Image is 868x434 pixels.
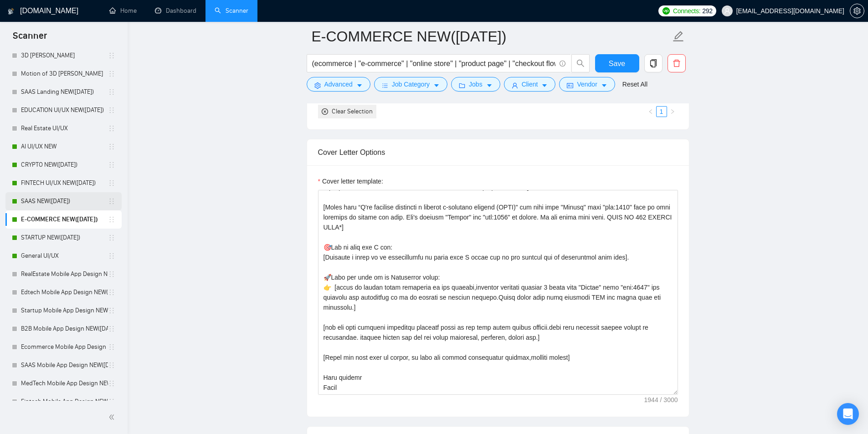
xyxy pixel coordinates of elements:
[21,138,108,156] a: AI UI/UX NEW
[5,174,122,192] li: FINTECH UI/UX NEW(23.08.2025)
[512,82,518,89] span: user
[108,143,115,150] span: holder
[21,356,108,374] a: SAAS Mobile App Design NEW([DATE])
[667,106,678,117] li: Next Page
[571,54,590,72] button: search
[560,61,565,66] span: info-circle
[559,77,615,92] button: idcardVendorcaret-down
[724,8,730,14] span: user
[541,82,548,89] span: caret-down
[837,403,859,425] div: Open Intercom Messenger
[108,252,115,260] span: holder
[850,4,864,18] button: setting
[469,79,483,89] span: Jobs
[5,338,122,356] li: Ecommerce Mobile App Design NEW(23.08.2025)
[5,247,122,265] li: General UI/UX
[5,229,122,247] li: STARTUP NEW(23.08.2025)
[5,210,122,229] li: E-COMMERCE NEW(23.08.2025)
[108,413,118,422] span: double-left
[21,338,108,356] a: Ecommerce Mobile App Design NEW([DATE])
[657,107,667,117] a: 1
[21,283,108,301] a: Edtech Mobile App Design NEW([DATE])
[5,301,122,320] li: Startup Mobile App Design NEW(23.08.2025)
[644,54,663,72] button: copy
[108,198,115,205] span: holder
[108,161,115,168] span: holder
[21,247,108,265] a: General UI/UX
[5,119,122,138] li: Real Estate UI/UX
[108,52,115,59] span: holder
[5,320,122,338] li: B2B Mobile App Design NEW(23.08.2025)
[668,59,685,67] span: delete
[318,176,383,186] label: Cover letter template:
[108,325,115,332] span: holder
[155,7,196,15] a: dashboardDashboard
[108,380,115,387] span: holder
[108,307,115,314] span: holder
[215,7,248,15] a: searchScanner
[504,77,556,92] button: userClientcaret-down
[312,25,671,48] input: Scanner name...
[21,192,108,210] a: SAAS NEW([DATE])
[21,301,108,320] a: Startup Mobile App Design NEW([DATE])
[5,29,54,48] span: Scanner
[108,271,115,278] span: holder
[486,82,493,89] span: caret-down
[21,320,108,338] a: B2B Mobile App Design NEW([DATE])
[5,65,122,83] li: Motion of 3D Alex
[21,119,108,138] a: Real Estate UI/UX
[314,82,321,89] span: setting
[21,46,108,65] a: 3D [PERSON_NAME]
[577,79,597,89] span: Vendor
[392,79,430,89] span: Job Category
[21,374,108,393] a: MedTech Mobile App Design NEW([DATE])
[5,156,122,174] li: CRYPTO NEW(23.08.2025)
[324,79,353,89] span: Advanced
[5,83,122,101] li: SAAS Landing NEW(23.08.2025)
[318,139,678,165] div: Cover Letter Options
[609,58,625,69] span: Save
[656,106,667,117] li: 1
[21,229,108,247] a: STARTUP NEW([DATE])
[5,46,122,65] li: 3D Alex
[21,101,108,119] a: EDUCATION UI/UX NEW([DATE])
[109,7,137,15] a: homeHome
[374,77,447,92] button: barsJob Categorycaret-down
[108,179,115,187] span: holder
[673,6,700,16] span: Connects:
[108,125,115,132] span: holder
[318,190,678,395] textarea: Cover letter template:
[108,343,115,351] span: holder
[108,289,115,296] span: holder
[433,82,440,89] span: caret-down
[5,283,122,301] li: Edtech Mobile App Design NEW(23.08.2025)
[312,58,555,69] input: Search Freelance Jobs...
[5,393,122,411] li: Fintech Mobile App Design NEW(23.08.2025)
[5,356,122,374] li: SAAS Mobile App Design NEW(23.08.2025)
[5,374,122,393] li: MedTech Mobile App Design NEW(23.08.2025)
[673,31,684,42] span: edit
[356,82,363,89] span: caret-down
[622,79,647,89] a: Reset All
[21,83,108,101] a: SAAS Landing NEW([DATE])
[332,107,373,117] div: Clear Selection
[5,265,122,283] li: RealEstate Mobile App Design NEW(23.08.2025)
[668,54,686,72] button: delete
[307,77,370,92] button: settingAdvancedcaret-down
[108,234,115,241] span: holder
[21,393,108,411] a: Fintech Mobile App Design NEW([DATE])
[382,82,388,89] span: bars
[648,109,653,114] span: left
[21,174,108,192] a: FINTECH UI/UX NEW([DATE])
[5,101,122,119] li: EDUCATION UI/UX NEW(23.08.2025)
[5,192,122,210] li: SAAS NEW(23.08.2025)
[322,108,328,115] span: close-circle
[670,109,675,114] span: right
[21,210,108,229] a: E-COMMERCE NEW([DATE])
[572,59,589,67] span: search
[595,54,639,72] button: Save
[645,106,656,117] li: Previous Page
[108,70,115,77] span: holder
[21,65,108,83] a: Motion of 3D [PERSON_NAME]
[108,88,115,96] span: holder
